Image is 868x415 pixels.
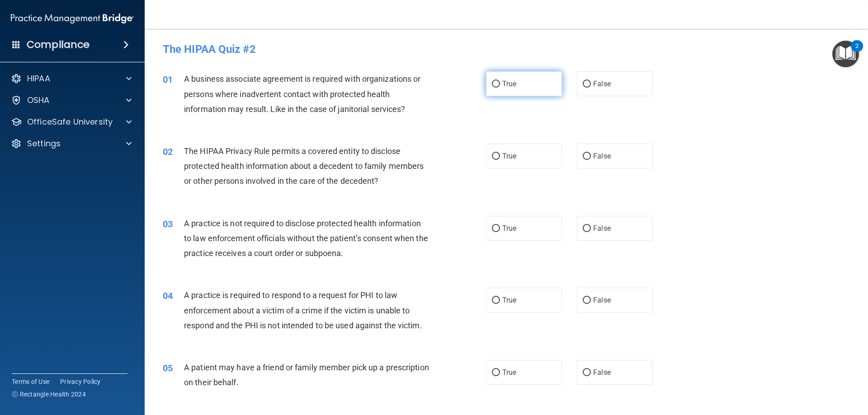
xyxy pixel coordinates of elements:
input: True [492,153,500,160]
p: OfficeSafe University [27,117,113,127]
a: OSHA [11,95,132,106]
input: True [492,297,500,304]
p: HIPAA [27,73,50,84]
a: Privacy Policy [60,377,101,386]
div: 2 [855,46,859,58]
span: 04 [163,290,173,301]
a: Terms of Use [12,377,49,386]
input: False [583,225,591,232]
input: True [492,225,500,232]
p: OSHA [27,95,50,106]
span: A practice is required to respond to a request for PHI to law enforcement about a victim of a cri... [184,290,422,330]
input: True [492,81,500,88]
span: 02 [163,146,173,157]
span: True [502,368,516,377]
span: Ⓒ Rectangle Health 2024 [12,390,86,399]
span: False [593,79,611,88]
input: False [583,153,591,160]
span: True [502,152,516,160]
h4: Compliance [27,38,90,51]
span: False [593,296,611,304]
span: A business associate agreement is required with organizations or persons where inadvertent contac... [184,74,420,113]
a: Settings [11,138,132,149]
span: False [593,368,611,377]
input: False [583,297,591,304]
span: 03 [163,219,173,229]
span: A practice is not required to disclose protected health information to law enforcement officials ... [184,219,428,258]
span: False [593,152,611,160]
input: True [492,369,500,376]
input: False [583,81,591,88]
span: True [502,296,516,304]
span: A patient may have a friend or family member pick up a prescription on their behalf. [184,363,429,387]
span: 05 [163,363,173,373]
a: OfficeSafe University [11,117,132,127]
img: PMB logo [11,9,134,28]
span: True [502,79,516,88]
span: 01 [163,74,173,85]
span: False [593,224,611,233]
input: False [583,369,591,376]
span: True [502,224,516,233]
button: Open Resource Center, 2 new notifications [832,41,859,67]
a: HIPAA [11,73,132,84]
h4: The HIPAA Quiz #2 [163,43,850,55]
p: Settings [27,138,61,149]
span: The HIPAA Privacy Rule permits a covered entity to disclose protected health information about a ... [184,146,424,186]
